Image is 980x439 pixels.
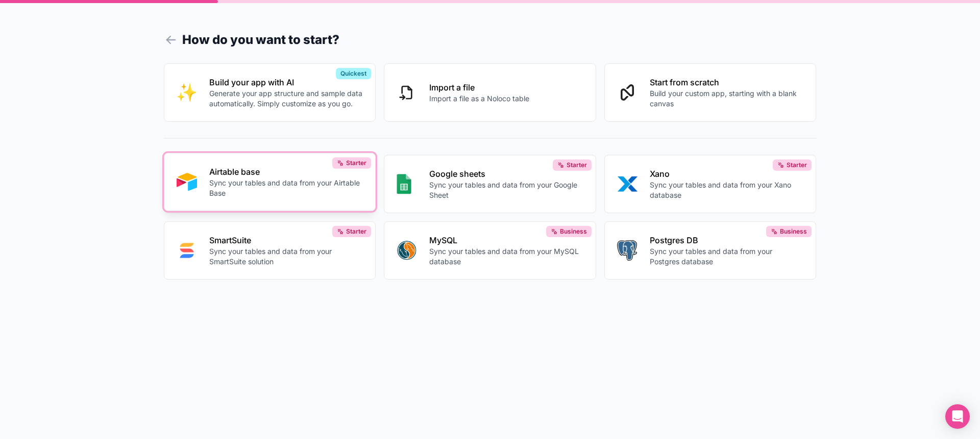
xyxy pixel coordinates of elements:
button: INTERNAL_WITH_AIBuild your app with AIGenerate your app structure and sample data automatically. ... [164,63,376,122]
h1: How do you want to start? [164,31,817,49]
p: Postgres DB [650,234,804,246]
span: Starter [346,227,366,236]
p: Start from scratch [650,76,804,88]
span: Starter [787,161,807,169]
span: Starter [346,159,366,167]
img: SMART_SUITE [177,240,197,261]
button: XANOXanoSync your tables and data from your Xano databaseStarter [604,155,817,213]
span: Business [780,227,807,236]
p: Build your app with AI [209,76,363,88]
img: AIRTABLE [177,172,197,192]
button: AIRTABLEAirtable baseSync your tables and data from your Airtable BaseStarter [164,153,376,211]
p: Sync your tables and data from your Postgres database [650,246,804,267]
span: Starter [567,161,587,169]
p: Xano [650,168,804,180]
button: Start from scratchBuild your custom app, starting with a blank canvas [604,63,817,122]
p: SmartSuite [209,234,363,246]
p: Import a file [429,81,529,94]
p: Airtable base [209,166,363,178]
img: POSTGRES [617,240,637,261]
button: SMART_SUITESmartSuiteSync your tables and data from your SmartSuite solutionStarter [164,221,376,280]
div: Quickest [336,68,371,79]
img: INTERNAL_WITH_AI [177,82,197,103]
button: MYSQLMySQLSync your tables and data from your MySQL databaseBusiness [384,221,596,280]
p: Import a file as a Noloco table [429,94,529,104]
div: Open Intercom Messenger [945,404,970,429]
p: Generate your app structure and sample data automatically. Simply customize as you go. [209,88,363,109]
p: Google sheets [429,168,583,180]
img: MYSQL [397,240,417,261]
button: GOOGLE_SHEETSGoogle sheetsSync your tables and data from your Google SheetStarter [384,155,596,213]
p: Sync your tables and data from your Google Sheet [429,180,583,200]
p: Sync your tables and data from your Airtable Base [209,178,363,198]
span: Business [560,227,587,236]
button: Import a fileImport a file as a Noloco table [384,63,596,122]
p: Sync your tables and data from your SmartSuite solution [209,246,363,267]
p: Sync your tables and data from your Xano database [650,180,804,200]
img: GOOGLE_SHEETS [397,174,411,194]
button: POSTGRESPostgres DBSync your tables and data from your Postgres databaseBusiness [604,221,817,280]
p: MySQL [429,234,583,246]
img: XANO [617,174,638,194]
p: Sync your tables and data from your MySQL database [429,246,583,267]
p: Build your custom app, starting with a blank canvas [650,88,804,109]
